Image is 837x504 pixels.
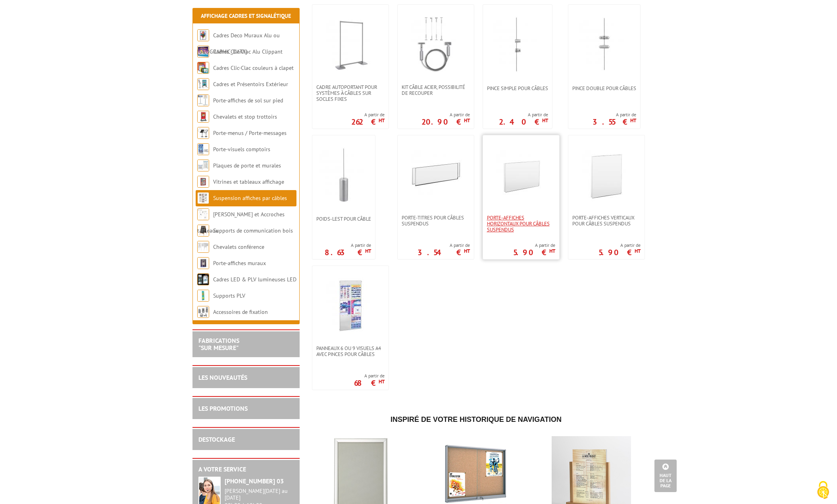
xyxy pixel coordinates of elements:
[213,308,268,315] a: Accessoires de fixation
[213,97,283,104] a: Porte-affiches de sol sur pied
[197,29,209,41] img: Cadres Deco Muraux Alu ou Bois
[312,84,389,102] a: Cadre autoportant pour systèmes à câbles sur socles fixes
[579,147,634,203] img: Porte-affiches verticaux pour câbles suspendus
[316,345,385,357] span: Panneaux 6 ou 9 visuels A4 avec pinces pour câbles
[464,117,470,124] sup: HT
[487,85,548,91] span: Pince simple pour câbles
[351,119,385,124] p: 262 €
[197,78,209,90] img: Cadres et Présentoirs Extérieur
[197,32,280,55] a: Cadres Deco Muraux Alu ou [GEOGRAPHIC_DATA]
[197,111,209,123] img: Chevalets et stop trottoirs
[225,488,294,501] div: [PERSON_NAME][DATE] au [DATE]
[197,127,209,139] img: Porte-menus / Porte-messages
[213,243,264,250] a: Chevalets conférence
[490,17,545,72] img: Pince simple pour câbles
[197,208,209,220] img: Cimaises et Accroches tableaux
[197,290,209,302] img: Supports PLV
[493,147,549,203] img: Porte-affiches horizontaux pour câbles suspendus
[323,278,378,333] img: Panneaux 6 ou 9 visuels A4 avec pinces pour câbles
[201,12,291,19] a: Affichage Cadres et Signalétique
[487,215,555,233] span: Porte-affiches horizontaux pour câbles suspendus
[483,215,559,233] a: Porte-affiches horizontaux pour câbles suspendus
[418,242,470,248] span: A partir de
[568,215,645,227] a: Porte-affiches verticaux pour câbles suspendus
[572,215,641,227] span: Porte-affiches verticaux pour câbles suspendus
[408,17,464,72] img: Kit Câble acier, possibilité de recouper
[197,176,209,188] img: Vitrines et tableaux affichage
[316,147,371,203] img: Poids-lest pour câble
[379,117,385,124] sup: HT
[654,460,677,492] a: Haut de la page
[197,306,209,318] img: Accessoires de fixation
[598,250,641,255] p: 5.90 €
[213,113,277,120] a: Chevalets et stop trottoirs
[312,345,389,357] a: Panneaux 6 ou 9 visuels A4 avec pinces pour câbles
[197,241,209,253] img: Chevalets conférence
[379,378,385,385] sup: HT
[499,119,548,124] p: 2.40 €
[213,48,283,55] a: Cadres Clic-Clac Alu Clippant
[213,227,293,234] a: Supports de communication bois
[568,85,640,91] a: Pince double pour câbles
[325,242,371,248] span: A partir de
[576,17,632,72] img: Pince double pour câbles
[323,17,378,72] img: Cadre autoportant pour systèmes à câbles sur socles fixes
[408,147,464,203] img: Porte-titres pour câbles suspendus
[549,248,555,254] sup: HT
[197,160,209,171] img: Plaques de porte et murales
[572,85,636,91] span: Pince double pour câbles
[542,117,548,124] sup: HT
[391,416,562,423] span: Inspiré de votre historique de navigation
[198,337,239,352] a: FABRICATIONS"Sur Mesure"
[398,215,474,227] a: Porte-titres pour câbles suspendus
[197,62,209,74] img: Cadres Clic-Clac couleurs à clapet
[213,64,294,71] a: Cadres Clic-Clac couleurs à clapet
[421,119,470,124] p: 20.90 €
[198,466,294,473] h2: A votre service
[197,192,209,204] img: Suspension affiches par câbles
[197,257,209,269] img: Porte-affiches muraux
[213,178,284,185] a: Vitrines et tableaux affichage
[813,480,833,500] img: Cookies (fenêtre modale)
[402,215,470,227] span: Porte-titres pour câbles suspendus
[398,84,474,96] a: Kit Câble acier, possibilité de recouper
[198,435,235,443] a: DESTOCKAGE
[635,248,641,254] sup: HT
[513,242,555,248] span: A partir de
[213,292,245,299] a: Supports PLV
[197,211,285,234] a: [PERSON_NAME] et Accroches tableaux
[630,117,636,124] sup: HT
[213,81,288,88] a: Cadres et Présentoirs Extérieur
[213,162,281,169] a: Plaques de porte et murales
[213,129,287,137] a: Porte-menus / Porte-messages
[402,84,470,96] span: Kit Câble acier, possibilité de recouper
[197,143,209,155] img: Porte-visuels comptoirs
[325,250,371,255] p: 8.63 €
[593,119,636,124] p: 3.55 €
[213,146,270,153] a: Porte-visuels comptoirs
[198,373,247,381] a: LES NOUVEAUTÉS
[365,248,371,254] sup: HT
[213,260,266,267] a: Porte-affiches muraux
[354,373,385,379] span: A partir de
[598,242,641,248] span: A partir de
[316,84,385,102] span: Cadre autoportant pour systèmes à câbles sur socles fixes
[421,112,470,118] span: A partir de
[593,112,636,118] span: A partir de
[418,250,470,255] p: 3.54 €
[513,250,555,255] p: 5.90 €
[197,94,209,106] img: Porte-affiches de sol sur pied
[312,216,375,222] a: Poids-lest pour câble
[483,85,552,91] a: Pince simple pour câbles
[198,404,248,412] a: LES PROMOTIONS
[809,477,837,504] button: Cookies (fenêtre modale)
[197,273,209,285] img: Cadres LED & PLV lumineuses LED
[354,381,385,385] p: 68 €
[351,112,385,118] span: A partir de
[499,112,548,118] span: A partir de
[464,248,470,254] sup: HT
[213,276,296,283] a: Cadres LED & PLV lumineuses LED
[225,477,284,485] strong: [PHONE_NUMBER] 03
[316,216,371,222] span: Poids-lest pour câble
[213,194,287,202] a: Suspension affiches par câbles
